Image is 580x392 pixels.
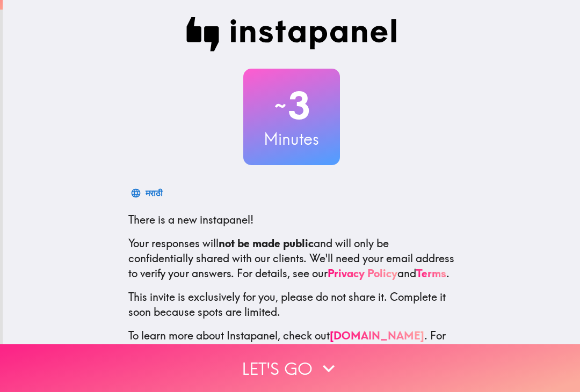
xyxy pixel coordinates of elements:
span: ~ [273,90,288,122]
h3: Minutes [243,128,340,150]
p: This invite is exclusively for you, please do not share it. Complete it soon because spots are li... [128,290,455,320]
b: not be made public [219,236,314,250]
a: [DOMAIN_NAME] [330,329,424,342]
a: Terms [416,267,446,280]
div: मराठी [146,186,163,201]
p: To learn more about Instapanel, check out . For questions or help, email us at . [128,328,455,373]
button: मराठी [128,182,167,204]
h2: 3 [243,84,340,128]
span: There is a new instapanel! [128,213,253,226]
a: Privacy Policy [328,267,397,280]
p: Your responses will and will only be confidentially shared with our clients. We'll need your emai... [128,236,455,281]
img: Instapanel [186,17,397,51]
